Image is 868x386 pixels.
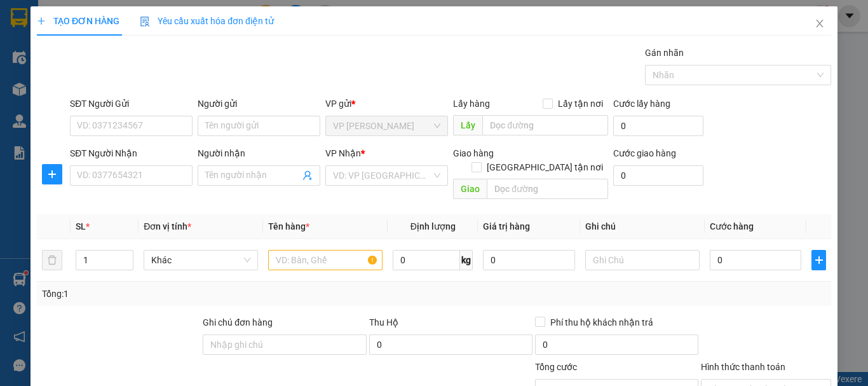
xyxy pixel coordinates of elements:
[701,362,785,372] label: Hình thức thanh toán
[481,160,607,174] span: [GEOGRAPHIC_DATA] tận nơi
[42,287,336,301] div: Tổng: 1
[139,92,220,120] h1: VPHT1209250033
[453,115,482,135] span: Lấy
[37,16,119,26] span: TẠO ĐƠN HÀNG
[453,148,494,158] span: Giao hàng
[198,146,320,160] div: Người nhận
[802,6,837,42] button: Close
[613,116,703,136] input: Cước lấy hàng
[71,47,288,63] li: Hotline: 19001874
[545,315,658,329] span: Phí thu hộ khách nhận trả
[613,165,703,186] input: Cước giao hàng
[580,214,705,239] th: Ghi chú
[325,148,361,158] span: VP Nhận
[812,255,825,265] span: plus
[460,250,473,270] span: kg
[483,250,574,270] input: 0
[268,250,383,270] input: VD: Bàn, Ghế
[552,97,607,111] span: Lấy tận nơi
[203,334,366,355] input: Ghi chú đơn hàng
[645,48,684,58] label: Gán nhãn
[151,251,250,270] span: Khác
[613,99,670,109] label: Cước lấy hàng
[42,250,62,270] button: delete
[535,362,577,372] span: Tổng cước
[140,17,150,27] img: icon
[37,17,46,25] span: plus
[410,221,455,231] span: Định lượng
[585,250,700,270] input: Ghi Chú
[268,221,309,231] span: Tên hàng
[302,170,313,181] span: user-add
[487,179,607,199] input: Dọc đường
[325,97,448,111] div: VP gửi
[150,15,208,31] b: Phú Quý
[198,97,320,111] div: Người gửi
[453,179,487,199] span: Giao
[76,221,86,231] span: SL
[482,115,607,135] input: Dọc đường
[16,92,138,156] b: GỬI : VP [PERSON_NAME]
[203,317,273,327] label: Ghi chú đơn hàng
[710,221,754,231] span: Cước hàng
[144,221,191,231] span: Đơn vị tính
[70,97,193,111] div: SĐT Người Gửi
[140,16,274,26] span: Yêu cầu xuất hóa đơn điện tử
[333,116,440,135] span: VP Hà Huy Tập
[815,18,825,29] span: close
[811,250,826,270] button: plus
[43,169,62,179] span: plus
[613,148,675,158] label: Cước giao hàng
[70,146,193,160] div: SĐT Người Nhận
[71,31,288,47] li: 146 [GEOGRAPHIC_DATA], [GEOGRAPHIC_DATA]
[483,221,530,231] span: Giá trị hàng
[42,164,62,184] button: plus
[453,99,490,109] span: Lấy hàng
[369,317,398,327] span: Thu Hộ
[119,65,238,81] b: Gửi khách hàng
